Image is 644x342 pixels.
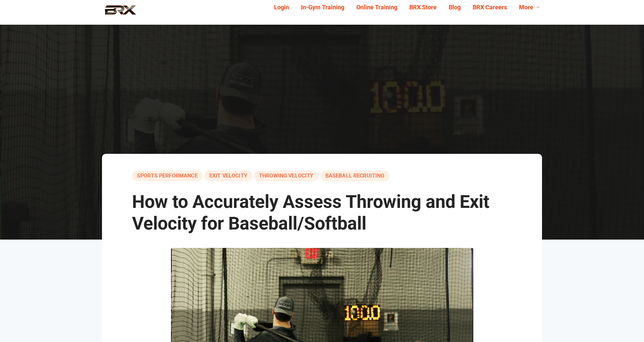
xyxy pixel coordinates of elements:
a: Blog [443,2,467,13]
div: , , , [132,170,512,181]
a: Throwing Velocity [254,170,319,181]
img: BRX Performance [99,5,142,20]
div: Navigation Menu [263,2,546,13]
a: More [513,2,546,13]
a: Login [268,2,295,13]
a: Baseball Recruiting [320,170,390,181]
span: How to Accurately Assess Throwing and Exit Velocity for Baseball/Softball [132,191,489,234]
a: Exit Velocity [204,170,252,181]
a: Online Training [350,2,403,13]
a: BRX Store [403,2,443,13]
a: In-Gym Training [295,2,350,13]
a: sports performance [132,170,203,181]
a: BRX Careers [467,2,513,13]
